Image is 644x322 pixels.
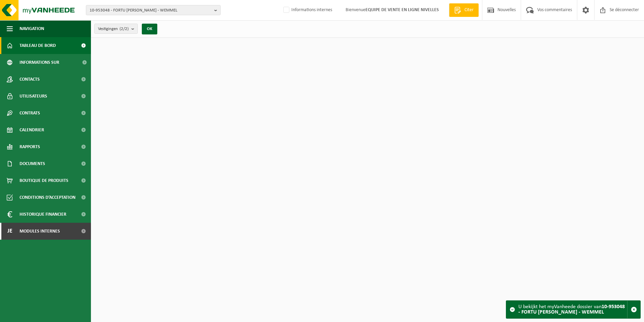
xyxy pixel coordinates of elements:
span: Utilisateurs [20,88,47,105]
div: U bekijkt het myVanheede dossier van [518,301,627,318]
count: (2/2) [120,27,129,31]
button: 10-953048 - FORTU [PERSON_NAME] - WEMMEL [86,5,221,15]
span: Rapports [20,138,40,155]
span: Je [7,223,13,240]
span: 10-953048 - FORTU [PERSON_NAME] - WEMMEL [90,5,212,16]
button: OK [142,24,157,34]
span: Contacts [20,71,40,88]
span: Informations sur l’entreprise [20,54,78,71]
span: Boutique de produits [20,172,68,189]
span: Contrats [20,105,40,122]
strong: EQUIPE DE VENTE EN LIGNE NIVELLES [365,7,439,12]
span: Vestigingen [98,24,129,34]
span: Modules internes [20,223,60,240]
span: Documents [20,155,45,172]
a: Citer [449,3,479,17]
label: Informations internes [282,5,332,15]
span: Calendrier [20,122,44,138]
strong: 10-953048 - FORTU [PERSON_NAME] - WEMMEL [518,304,625,315]
font: Bienvenue [346,7,439,12]
span: Navigation [20,20,44,37]
span: Conditions d’acceptation [20,189,75,206]
span: Tableau de bord [20,37,56,54]
button: Vestigingen(2/2) [94,24,138,34]
span: Citer [463,7,475,14]
span: Historique financier [20,206,66,223]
